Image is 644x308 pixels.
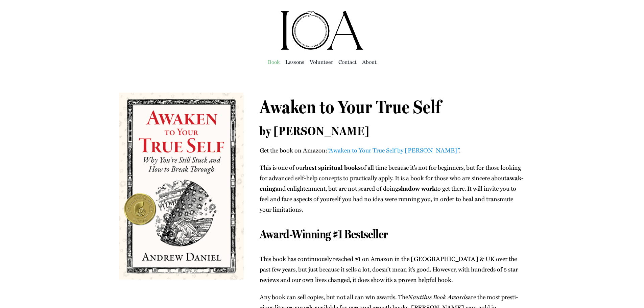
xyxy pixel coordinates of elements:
a: Book [268,57,280,67]
span: Awaken to Your True Self [260,96,441,118]
a: About [362,57,377,67]
b: awak­en­ing [260,173,523,193]
i: Nau­tilus Book Awards [408,292,468,301]
img: awaken-to-your-true-self-andrew-daniel-cover-gold-nautilus-book-award-25 [119,93,243,279]
span: Award-Winning #1 Bestseller [260,227,388,241]
a: Vol­un­teer [310,57,333,67]
p: Get the book on Ama­zon: . [260,145,525,156]
p: This book has con­tin­u­ous­ly reached #1 on Ama­zon in the [GEOGRAPHIC_DATA] & UK over the past ... [260,254,525,285]
a: ioa-logo [280,9,364,18]
a: Lessons [285,57,304,67]
b: best spir­i­tu­al books [305,163,361,172]
span: by [PERSON_NAME] [260,124,369,138]
a: “Awak­en to Your True Self by [PERSON_NAME]” [328,146,459,155]
img: Institute of Awakening [280,10,364,51]
a: Con­tact [338,57,357,67]
nav: Main [119,51,525,72]
b: shad­ow work [398,184,435,193]
p: This is one of our of all time because it’s not for begin­ners, but for those look­ing for advanc... [260,162,525,215]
